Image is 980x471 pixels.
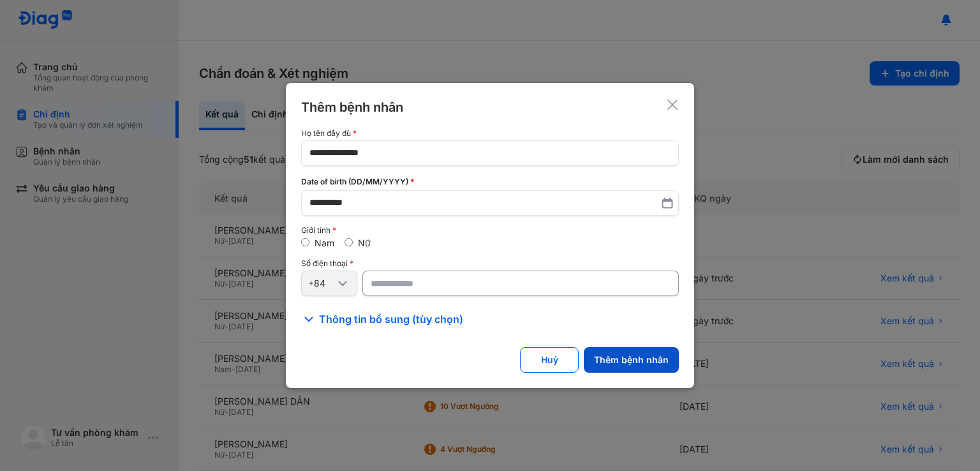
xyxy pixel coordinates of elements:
div: Thêm bệnh nhân [301,98,403,116]
button: Huỷ [520,347,579,373]
label: Nữ [358,237,371,248]
div: Giới tính [301,226,679,235]
span: Thông tin bổ sung (tùy chọn) [319,311,463,327]
div: Date of birth (DD/MM/YYYY) [301,176,679,188]
button: Thêm bệnh nhân [584,347,679,373]
label: Nam [315,237,334,248]
div: +84 [308,278,335,289]
div: Họ tên đầy đủ [301,129,679,138]
div: Số điện thoại [301,259,679,268]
